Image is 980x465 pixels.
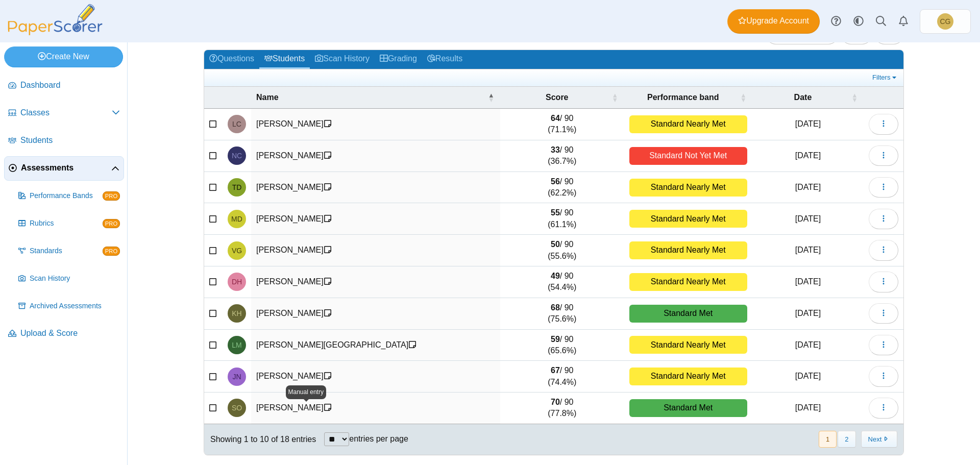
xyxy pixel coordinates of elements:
a: Standards PRO [14,239,124,263]
time: Sep 9, 2025 at 7:35 PM [795,403,821,412]
b: 33 [551,145,560,154]
span: Landon McDonald [232,341,241,349]
a: Filters [870,72,901,83]
button: 1 [819,431,837,448]
span: Performance Bands [30,191,103,201]
button: 2 [838,431,855,448]
span: Kenneth Hill [232,310,241,317]
a: Upgrade Account [727,9,820,34]
span: Jon Narva [232,373,241,380]
a: Scan History [310,50,375,69]
a: Students [259,50,310,69]
span: Scan History [30,274,120,284]
a: Performance Bands PRO [14,184,124,208]
span: Classes [20,107,112,118]
b: 64 [551,114,560,123]
a: Dashboard [4,74,124,98]
span: Assessments [21,162,111,174]
span: Date : Activate to sort [851,87,857,108]
div: Standard Nearly Met [629,336,747,354]
time: Sep 9, 2025 at 7:22 PM [795,183,821,191]
b: 59 [551,335,560,344]
span: Christopher Gutierrez [937,13,953,30]
span: Score : Activate to sort [612,87,618,108]
b: 56 [551,177,560,186]
span: Performance band : Activate to sort [740,87,746,108]
time: Sep 9, 2025 at 7:14 PM [795,309,821,317]
div: Standard Nearly Met [629,368,747,385]
span: Name : Activate to invert sorting [488,87,494,108]
td: / 90 (62.2%) [500,172,624,204]
a: Students [4,129,124,153]
time: Sep 9, 2025 at 7:20 PM [795,119,821,128]
label: entries per page [349,434,408,443]
a: Archived Assessments [14,294,124,319]
td: / 90 (71.1%) [500,109,624,140]
div: Standard Met [629,305,747,323]
span: Name [256,93,279,102]
td: [PERSON_NAME] [251,109,500,140]
span: Score [546,93,568,102]
div: Standard Nearly Met [629,210,747,228]
time: Sep 9, 2025 at 7:28 PM [795,214,821,223]
b: 70 [551,398,560,406]
span: Archived Assessments [30,301,120,311]
a: Grading [375,50,422,69]
div: Standard Nearly Met [629,115,747,133]
time: Sep 9, 2025 at 7:23 PM [795,340,821,349]
td: [PERSON_NAME][GEOGRAPHIC_DATA] [251,330,500,361]
span: Dillon Hays [232,278,242,285]
td: [PERSON_NAME] [251,203,500,235]
td: / 90 (75.6%) [500,298,624,330]
td: / 90 (55.6%) [500,235,624,266]
a: Create New [4,46,123,67]
div: Standard Nearly Met [629,179,747,197]
span: Standards [30,246,103,256]
div: Manual entry [286,385,326,399]
button: Next [861,431,897,448]
a: Upload & Score [4,322,124,346]
td: / 90 (36.7%) [500,140,624,172]
td: / 90 (65.6%) [500,330,624,361]
div: Standard Not Yet Met [629,147,747,165]
b: 68 [551,303,560,312]
a: Christopher Gutierrez [920,9,971,34]
time: Sep 9, 2025 at 7:28 PM [795,246,821,254]
a: Rubrics PRO [14,211,124,236]
div: Standard Nearly Met [629,241,747,259]
span: Tanner Dietz [232,184,242,191]
span: Christopher Gutierrez [940,18,951,25]
time: Sep 9, 2025 at 7:48 PM [795,151,821,160]
span: Mason Dotson [231,215,242,223]
img: PaperScorer [4,4,106,35]
span: Lucas Castleberry [232,120,241,128]
span: Upload & Score [20,328,120,339]
span: Dashboard [20,80,120,91]
td: [PERSON_NAME] [251,266,500,298]
td: / 90 (77.8%) [500,393,624,424]
nav: pagination [818,431,897,448]
span: Sarida Olson [232,404,242,411]
a: Questions [204,50,259,69]
b: 50 [551,240,560,249]
time: Sep 9, 2025 at 7:44 PM [795,372,821,380]
b: 55 [551,208,560,217]
b: 67 [551,366,560,375]
a: PaperScorer [4,28,106,37]
td: [PERSON_NAME] [251,298,500,330]
td: [PERSON_NAME] [251,361,500,393]
span: Date [794,93,812,102]
span: Victor Galvan [232,247,242,254]
a: Alerts [892,10,915,33]
a: Assessments [4,156,124,181]
td: [PERSON_NAME] [251,140,500,172]
span: Natalia Cox-Vassallo [232,152,242,159]
td: [PERSON_NAME] [251,172,500,204]
time: Sep 9, 2025 at 7:34 PM [795,277,821,286]
td: / 90 (54.4%) [500,266,624,298]
span: Rubrics [30,218,103,229]
div: Standard Met [629,399,747,417]
span: Upgrade Account [738,15,809,27]
td: / 90 (61.1%) [500,203,624,235]
a: Classes [4,101,124,126]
